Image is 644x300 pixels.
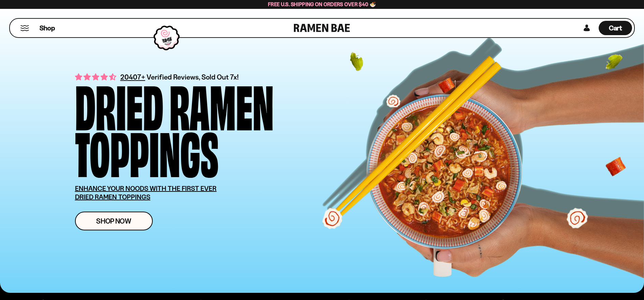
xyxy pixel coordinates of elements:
span: Free U.S. Shipping on Orders over $40 🍜 [268,1,376,8]
button: Mobile Menu Trigger [20,25,29,31]
span: Cart [609,24,622,32]
div: Toppings [75,127,219,174]
span: Shop [40,24,55,33]
div: Ramen [169,81,274,127]
span: Shop Now [96,217,131,225]
div: Cart [599,19,632,37]
u: ENHANCE YOUR NOODS WITH THE FIRST EVER DRIED RAMEN TOPPINGS [75,184,217,201]
a: Shop [40,21,55,35]
a: Shop Now [75,212,153,230]
div: Dried [75,81,163,127]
